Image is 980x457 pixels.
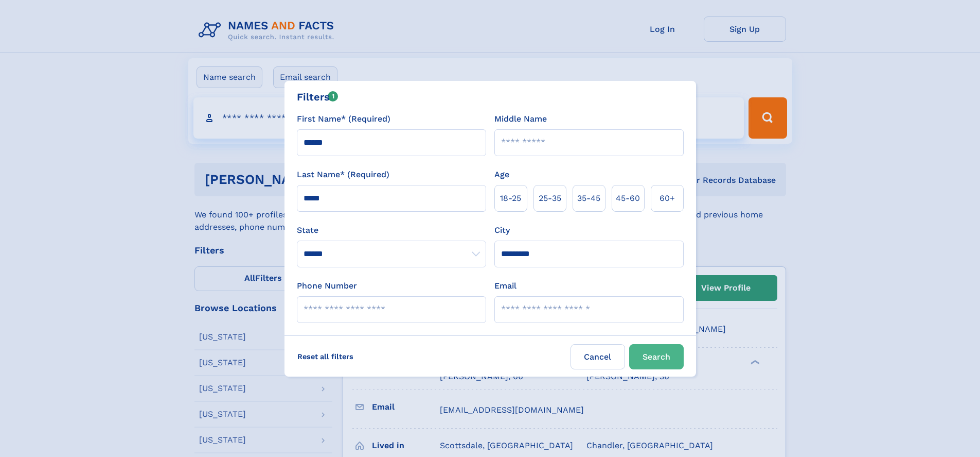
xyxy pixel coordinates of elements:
button: Search [629,344,684,369]
div: Filters [297,89,338,105]
label: Last Name* (Required) [297,168,389,181]
label: First Name* (Required) [297,113,390,125]
label: Cancel [571,344,625,369]
span: 45‑60 [616,192,640,205]
label: State [297,224,486,236]
span: 35‑45 [577,192,600,205]
span: 18‑25 [500,192,521,205]
label: Email [494,280,516,292]
label: Age [494,168,509,181]
label: Phone Number [297,280,357,292]
label: Middle Name [494,113,547,125]
span: 60+ [660,192,675,205]
label: Reset all filters [291,344,360,369]
label: City [494,224,510,236]
span: 25‑35 [539,192,561,205]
